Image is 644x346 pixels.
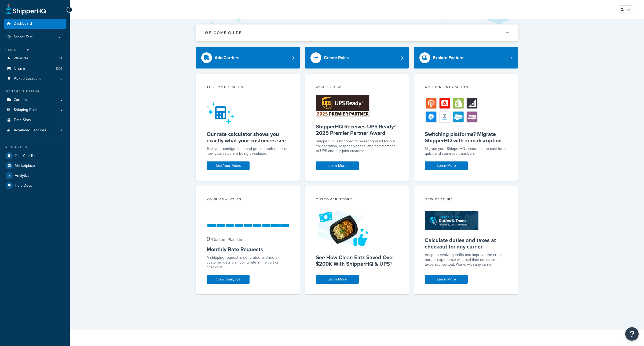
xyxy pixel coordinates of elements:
[15,183,32,188] span: Help Docs
[316,197,398,203] div: Customer Story
[14,128,46,133] span: Advanced Features
[316,85,398,91] div: What's New
[4,19,66,29] a: Dashboard
[4,161,66,171] a: Marketplace
[316,123,398,136] h5: ShipperHQ Receives UPS Ready® 2025 Premier Partner Award
[207,246,289,253] h5: Monthly Rate Requests
[625,327,639,341] button: Open Resource Center
[207,131,289,144] h5: Our rate calculator shows you exactly what your customers see
[14,118,31,122] span: Time Slots
[324,54,349,62] div: Create Rules
[196,47,300,69] a: Add Carriers
[425,85,507,91] div: Account Migration
[4,171,66,181] a: Analytics
[15,174,30,178] span: Analytics
[4,64,66,74] li: Origins
[14,66,26,71] span: Origins
[316,254,398,267] h5: See How Clean Eatz Saved Over $200K With ShipperHQ & UPS®
[4,74,66,84] a: Pickup Locations0
[14,108,39,112] span: Shipping Rules
[425,237,507,250] h5: Calculate duties and taxes at checkout for any carrier
[14,77,42,81] span: Pickup Locations
[60,77,62,81] span: 0
[316,139,398,153] p: ShipperHQ is honored to be recognized for our collaboration, responsiveness, and commitment to UP...
[59,56,62,61] span: 14
[207,197,289,203] div: Your Analytics
[4,145,66,150] div: Resources
[205,31,242,35] h2: Welcome Guide
[305,47,409,69] a: Create Rules
[61,128,62,133] span: 7
[4,125,66,135] a: Advanced Features7
[4,74,66,84] li: Pickup Locations
[414,47,518,69] a: Explore Features
[14,98,27,102] span: Carriers
[433,54,466,62] div: Explore Features
[207,275,250,284] a: View Analytics
[4,53,66,63] li: Websites
[14,21,32,26] span: Dashboard
[425,161,468,170] a: Learn More
[425,146,507,156] div: Migrate your ShipperHQ account at no cost for a quick and seamless transition.
[13,35,32,39] span: Scope: Test
[211,236,246,243] small: / Custom Plan Limit
[15,154,41,158] span: Test Your Rates
[4,105,66,115] a: Shipping Rules
[4,95,66,105] a: Carriers
[316,275,359,284] a: Learn More
[316,161,359,170] a: Learn More
[60,118,62,122] span: 0
[4,115,66,125] a: Time Slots0
[215,54,239,62] div: Add Carriers
[425,131,507,144] h5: Switching platforms? Migrate ShipperHQ with zero disruption
[4,125,66,135] li: Advanced Features
[196,24,518,41] button: Welcome Guide
[425,197,507,203] div: New Feature
[207,146,289,156] div: Test your configuration and get in-depth detail on how your rates are being calculated.
[4,151,66,161] a: Test Your Rates
[14,56,29,61] span: Websites
[425,253,507,267] p: Adapt to evolving tariffs and improve the cross-border experience with real-time duties and taxes...
[4,115,66,125] li: Time Slots
[4,53,66,63] a: Websites14
[4,48,66,52] div: Basic Setup
[207,255,289,270] div: A shipping request is generated anytime a customer gets a shipping rate in the cart or checkout.
[207,235,210,243] span: 0
[207,161,250,170] a: Test Your Rates
[56,66,62,71] span: 1276
[4,64,66,74] a: Origins1276
[4,181,66,190] a: Help Docs
[15,164,35,168] span: Marketplace
[425,275,468,284] a: Learn More
[207,85,289,91] div: Test your rates
[4,89,66,94] div: Manage Shipping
